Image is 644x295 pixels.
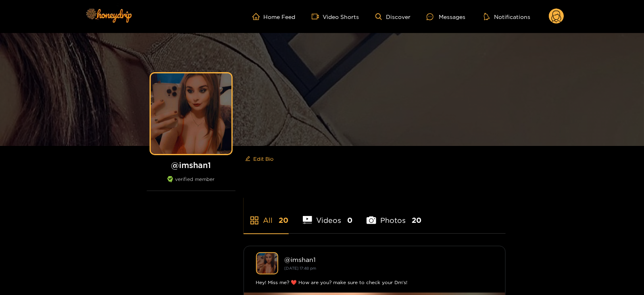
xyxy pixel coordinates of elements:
div: verified member [147,176,236,191]
img: imshan1 [256,252,278,274]
a: Discover [375,13,411,20]
span: video-camera [312,13,323,20]
span: edit [245,156,250,162]
div: @ imshan1 [285,256,493,263]
a: Video Shorts [312,13,359,20]
span: home [252,13,264,20]
li: All [244,197,289,233]
button: Notifications [481,12,533,21]
span: 20 [279,215,289,225]
a: Home Feed [252,13,296,20]
span: 0 [347,215,352,225]
li: Videos [303,197,353,233]
small: [DATE] 17:48 pm [285,266,317,270]
li: Photos [367,197,421,233]
span: Edit Bio [254,155,274,163]
span: appstore [250,216,259,225]
div: Hey! Miss me? ❤️ How are you? make sure to check your Dm's! [256,278,493,287]
h1: @ imshan1 [147,160,236,170]
button: editEdit Bio [244,152,275,165]
div: Messages [427,12,465,21]
span: 20 [412,215,421,225]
